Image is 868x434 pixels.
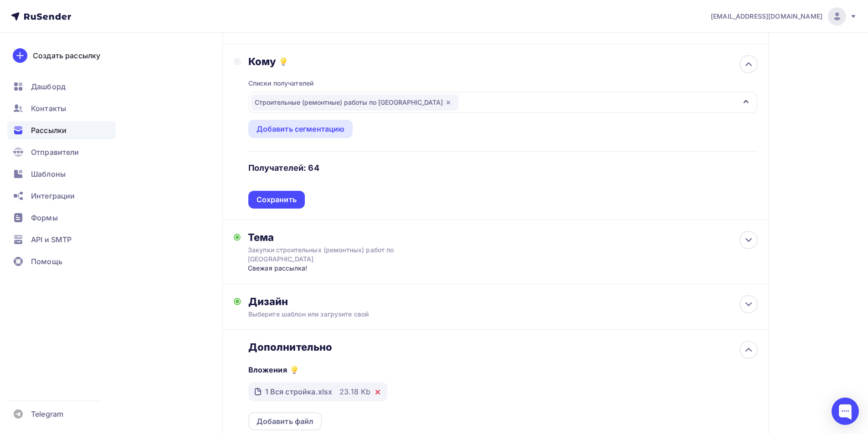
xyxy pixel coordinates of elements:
span: [EMAIL_ADDRESS][DOMAIN_NAME] [711,12,822,21]
div: 1 Вся стройка.xlsx [265,386,333,397]
div: Создать рассылку [33,50,100,61]
a: Дашборд [7,77,116,96]
span: Отправители [31,147,79,158]
div: Выберите шаблон или загрузите свой [248,310,707,319]
span: API и SMTP [31,234,72,245]
div: Строительные (ремонтные) работы по [GEOGRAPHIC_DATA] [251,94,458,111]
a: Отправители [7,143,116,161]
a: Шаблоны [7,165,116,183]
a: Рассылки [7,121,116,139]
div: Свежая рассылка! [248,264,428,273]
span: Помощь [31,256,62,267]
a: Контакты [7,99,116,117]
span: Контакты [31,103,66,114]
span: Telegram [31,408,63,419]
a: Формы [7,209,116,227]
div: 23.18 Kb [339,386,370,397]
span: Дашборд [31,81,66,92]
button: Строительные (ремонтные) работы по [GEOGRAPHIC_DATA] [248,92,758,113]
span: Формы [31,212,58,223]
div: Списки получателей [248,79,314,88]
h4: Получателей: 64 [248,163,319,174]
h5: Вложения [248,364,287,375]
span: Интеграции [31,190,75,201]
div: Дизайн [248,295,758,308]
div: Сохранить [257,194,297,205]
div: Тема [248,231,428,244]
div: Закупки строительных (ремонтных) работ по [GEOGRAPHIC_DATA] [248,245,410,264]
div: Кому [248,55,758,68]
span: Шаблоны [31,168,66,179]
span: Рассылки [31,125,67,136]
div: Добавить файл [257,416,314,427]
a: [EMAIL_ADDRESS][DOMAIN_NAME] [711,7,857,26]
div: Добавить сегментацию [257,123,345,134]
div: Дополнительно [248,341,758,353]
